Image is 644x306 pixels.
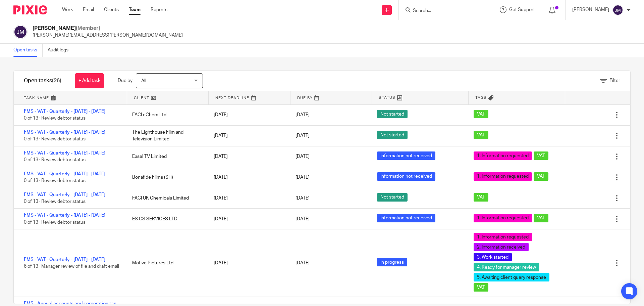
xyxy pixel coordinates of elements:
[534,172,548,181] span: VAT
[534,214,548,222] span: VAT
[24,137,86,141] span: 0 of 13 · Review debtor status
[33,32,183,39] p: [PERSON_NAME][EMAIL_ADDRESS][PERSON_NAME][DOMAIN_NAME]
[207,212,288,226] div: [DATE]
[296,175,310,180] span: [DATE]
[474,253,512,261] span: 3. Work started
[125,212,207,226] div: ES GS SERVICES LTD
[377,131,408,139] span: Not started
[474,243,529,251] span: 2. Information received
[76,26,100,31] span: (Member)
[24,257,105,262] a: FMS - VAT - Quarterly - [DATE] - [DATE]
[48,44,73,57] a: Audit logs
[377,258,407,266] span: In progress
[118,77,132,84] p: Due by
[207,171,288,184] div: [DATE]
[474,131,488,139] span: VAT
[207,256,288,270] div: [DATE]
[24,213,105,218] a: FMS - VAT - Quarterly - [DATE] - [DATE]
[474,283,488,292] span: VAT
[296,261,310,265] span: [DATE]
[296,113,310,117] span: [DATE]
[509,7,535,12] span: Get Support
[207,150,288,163] div: [DATE]
[24,172,105,176] a: FMS - VAT - Quarterly - [DATE] - [DATE]
[534,151,548,160] span: VAT
[379,95,395,100] span: Status
[475,95,487,100] span: Tags
[24,116,86,121] span: 0 of 13 · Review debtor status
[24,130,105,135] a: FMS - VAT - Quarterly - [DATE] - [DATE]
[377,193,408,202] span: Not started
[474,151,532,160] span: 1. Information requested
[125,256,207,270] div: Motive Pictures Ltd
[24,77,61,84] h1: Open tasks
[33,25,183,32] h2: [PERSON_NAME]
[612,5,623,15] img: svg%3E
[474,233,532,241] span: 1. Information requested
[24,192,105,197] a: FMS - VAT - Quarterly - [DATE] - [DATE]
[377,214,435,222] span: Information not received
[207,108,288,122] div: [DATE]
[377,151,435,160] span: Information not received
[52,78,61,83] span: (26)
[474,214,532,222] span: 1. Information requested
[83,6,94,13] a: Email
[125,191,207,205] div: FACI UK Chemicals Limited
[125,126,207,146] div: The Lighthouse Film and Television Limited
[609,78,620,83] span: Filter
[129,6,141,13] a: Team
[24,220,86,225] span: 0 of 13 · Review debtor status
[296,217,310,221] span: [DATE]
[377,172,435,181] span: Information not received
[24,109,105,114] a: FMS - VAT - Quarterly - [DATE] - [DATE]
[141,79,146,83] span: All
[207,129,288,142] div: [DATE]
[474,110,488,118] span: VAT
[474,193,488,202] span: VAT
[474,273,549,281] span: 5. Awaiting client query response
[151,6,167,13] a: Reports
[474,172,532,181] span: 1. Information requested
[24,264,119,269] span: 6 of 13 · Manager review of file and draft email
[13,25,28,39] img: svg%3E
[13,5,47,14] img: Pixie
[296,133,310,138] span: [DATE]
[412,8,473,14] input: Search
[24,178,86,183] span: 0 of 13 · Review debtor status
[125,150,207,163] div: Easel TV Limited
[24,151,105,156] a: FMS - VAT - Quarterly - [DATE] - [DATE]
[296,154,310,159] span: [DATE]
[207,191,288,205] div: [DATE]
[377,110,408,118] span: Not started
[104,6,119,13] a: Clients
[125,171,207,184] div: Bonafide Films (SH)
[24,158,86,162] span: 0 of 13 · Review debtor status
[62,6,73,13] a: Work
[125,108,207,122] div: FACI eChem Ltd
[75,73,104,88] a: + Add task
[296,196,310,201] span: [DATE]
[24,199,86,204] span: 0 of 13 · Review debtor status
[13,44,43,57] a: Open tasks
[572,6,609,13] p: [PERSON_NAME]
[474,263,539,271] span: 4. Ready for manager review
